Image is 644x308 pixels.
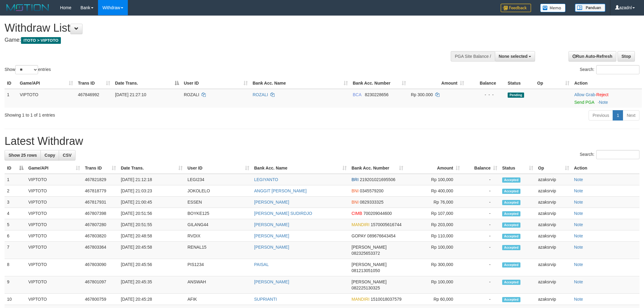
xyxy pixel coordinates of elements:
[462,219,500,230] td: -
[254,211,312,216] a: [PERSON_NAME] SUDIRDJO
[254,200,289,205] a: [PERSON_NAME]
[118,219,185,230] td: [DATE] 20:51:55
[502,280,520,285] span: Accepted
[406,242,462,259] td: Rp 100,000
[572,163,639,174] th: Action
[596,65,639,74] input: Search:
[502,200,520,205] span: Accepted
[5,197,26,208] td: 3
[5,219,26,230] td: 5
[118,197,185,208] td: [DATE] 21:00:45
[508,93,524,98] span: Pending
[536,294,572,305] td: azaksrvip
[360,188,383,193] span: Copy 0345579200 to clipboard
[17,89,75,108] td: VIPTOTO
[21,37,61,44] span: ITOTO > VIPTOTO
[253,92,268,97] a: ROZALI
[118,259,185,276] td: [DATE] 20:45:56
[254,262,269,267] a: PAISAL
[352,200,359,205] span: BNI
[82,174,118,185] td: 467821829
[5,230,26,242] td: 6
[536,230,572,242] td: azaksrvip
[352,268,380,273] span: Copy 081213051050 to clipboard
[462,259,500,276] td: -
[572,78,642,89] th: Action
[118,242,185,259] td: [DATE] 20:45:58
[5,163,26,174] th: ID: activate to sort column descending
[26,294,82,305] td: VIPTOTO
[502,245,520,250] span: Accepted
[536,276,572,294] td: azaksrvip
[5,150,41,160] a: Show 25 rows
[63,153,72,158] span: CSV
[360,200,383,205] span: Copy 0829333325 to clipboard
[411,92,433,97] span: Rp 300.000
[574,100,594,105] a: Send PGA
[82,197,118,208] td: 467817931
[502,234,520,239] span: Accepted
[5,185,26,197] td: 2
[574,233,583,238] a: Note
[115,92,146,97] span: [DATE] 21:27:10
[26,219,82,230] td: VIPTOTO
[5,135,639,147] h1: Latest Withdraw
[5,22,423,34] h1: Withdraw List
[580,150,639,159] label: Search:
[82,230,118,242] td: 467803820
[26,163,82,174] th: Game/API: activate to sort column ascending
[352,245,387,250] span: [PERSON_NAME]
[599,100,608,105] a: Note
[185,174,252,185] td: LEGI234
[536,219,572,230] td: azaksrvip
[350,78,408,89] th: Bank Acc. Number: activate to sort column ascending
[462,242,500,259] td: -
[185,185,252,197] td: JOKOLELO
[596,92,608,97] a: Reject
[352,262,387,267] span: [PERSON_NAME]
[252,163,349,174] th: Bank Acc. Name: activate to sort column ascending
[406,294,462,305] td: Rp 60,000
[75,78,113,89] th: Trans ID: activate to sort column ascending
[26,197,82,208] td: VIPTOTO
[9,153,37,158] span: Show 25 rows
[462,276,500,294] td: -
[536,259,572,276] td: azaksrvip
[5,259,26,276] td: 8
[118,208,185,219] td: [DATE] 20:51:56
[536,185,572,197] td: azaksrvip
[462,185,500,197] td: -
[5,242,26,259] td: 7
[406,219,462,230] td: Rp 203,000
[185,197,252,208] td: ESSEN
[540,4,566,12] img: Button%20Memo.svg
[185,259,252,276] td: PIS1234
[15,65,38,74] select: Showentries
[574,92,595,97] a: Allow Grab
[78,92,99,97] span: 467846992
[26,185,82,197] td: VIPTOTO
[462,174,500,185] td: -
[352,251,380,256] span: Copy 082325653372 to clipboard
[26,174,82,185] td: VIPTOTO
[618,51,635,61] a: Stop
[181,78,250,89] th: User ID: activate to sort column ascending
[574,188,583,193] a: Note
[499,54,528,59] span: None selected
[26,230,82,242] td: VIPTOTO
[352,222,369,227] span: MANDIRI
[254,222,289,227] a: [PERSON_NAME]
[574,222,583,227] a: Note
[574,211,583,216] a: Note
[467,78,505,89] th: Balance
[5,65,51,74] label: Show entries
[569,51,616,61] a: Run Auto-Refresh
[367,233,395,238] span: Copy 089676643454 to clipboard
[5,78,17,89] th: ID
[118,230,185,242] td: [DATE] 20:48:58
[82,185,118,197] td: 467818779
[352,188,359,193] span: BNI
[82,276,118,294] td: 467801097
[406,208,462,219] td: Rp 107,000
[469,92,503,98] div: - - -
